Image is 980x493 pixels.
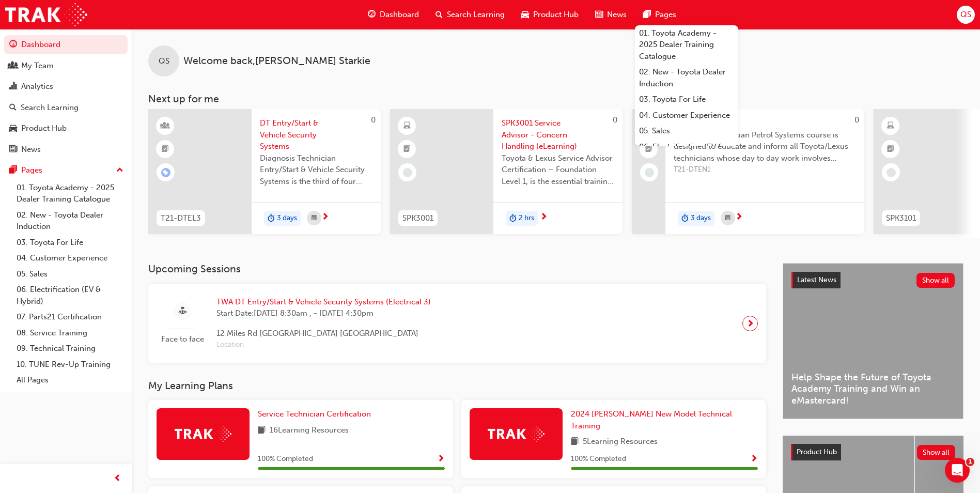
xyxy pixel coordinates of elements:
[21,144,41,156] div: News
[887,143,894,156] span: booktick-icon
[321,213,329,222] span: next-icon
[783,263,963,419] a: Latest NewsShow allHelp Shape the Future of Toyota Academy Training and Win an eMastercard!
[583,436,658,449] span: 5 Learning Resources
[258,408,375,420] a: Service Technician Certification
[4,140,128,159] a: News
[643,8,651,21] span: pages-icon
[12,357,128,373] a: 10. TUNE Rev-Up Training
[368,8,376,21] span: guage-icon
[613,115,617,125] span: 0
[403,168,412,177] span: learningRecordVerb_NONE-icon
[402,212,433,224] span: SPK3001
[635,25,738,65] a: 01. Toyota Academy - 2025 Dealer Training Catalogue
[161,212,201,224] span: T21-DTEL3
[886,212,916,224] span: SPK3101
[960,9,971,21] span: QS
[175,426,231,442] img: Trak
[887,119,894,133] span: learningResourceType_ELEARNING-icon
[277,212,297,224] span: 3 days
[159,55,169,67] span: QS
[571,453,626,465] span: 100 % Completed
[571,436,579,449] span: book-icon
[12,207,128,235] a: 02. New - Toyota Dealer Induction
[674,117,856,129] span: DT Petrol Systems
[571,408,758,432] a: 2024 [PERSON_NAME] New Model Technical Training
[691,212,711,224] span: 3 days
[216,307,431,319] span: Start Date: [DATE] 8:30am , - [DATE] 4:30pm
[427,4,513,25] a: search-iconSearch Learning
[380,9,419,21] span: Dashboard
[12,250,128,266] a: 04. Customer Experience
[645,143,652,156] span: booktick-icon
[9,124,17,133] span: car-icon
[681,212,689,225] span: duration-icon
[655,9,676,21] span: Pages
[957,6,975,24] button: QS
[750,453,758,466] button: Show Progress
[447,9,505,21] span: Search Learning
[533,9,579,21] span: Product Hub
[435,8,443,21] span: search-icon
[183,55,370,67] span: Welcome back , [PERSON_NAME] Starkie
[635,64,738,91] a: 02. New - Toyota Dealer Induction
[791,444,955,460] a: Product HubShow all
[390,109,623,234] a: 0SPK3001SPK3001 Service Advisor - Concern Handling (eLearning)Toyota & Lexus Service Advisor Cert...
[9,166,17,175] span: pages-icon
[12,282,128,309] a: 06. Electrification (EV & Hybrid)
[12,266,128,282] a: 05. Sales
[916,273,955,288] button: Show all
[9,103,17,113] span: search-icon
[571,409,732,430] span: 2024 [PERSON_NAME] New Model Technical Training
[886,168,896,177] span: learningRecordVerb_NONE-icon
[635,4,685,25] a: pages-iconPages
[148,263,766,275] h3: Upcoming Sessions
[21,122,67,134] div: Product Hub
[502,152,614,188] span: Toyota & Lexus Service Advisor Certification – Foundation Level 1, is the essential training cour...
[791,372,955,407] span: Help Shape the Future of Toyota Academy Training and Win an eMastercard!
[12,309,128,325] a: 07. Parts21 Certification
[645,168,654,177] span: learningRecordVerb_NONE-icon
[161,168,170,177] span: learningRecordVerb_ENROLL-icon
[4,56,128,75] a: My Team
[114,472,121,485] span: prev-icon
[312,212,317,225] span: calendar-icon
[4,35,128,54] a: Dashboard
[12,341,128,357] a: 09. Technical Training
[216,296,431,308] span: TWA DT Entry/Start & Vehicle Security Systems (Electrical 3)
[9,145,17,155] span: news-icon
[268,212,275,225] span: duration-icon
[360,4,427,25] a: guage-iconDashboard
[966,458,974,466] span: 1
[437,455,445,464] span: Show Progress
[513,4,587,25] a: car-iconProduct Hub
[9,40,17,50] span: guage-icon
[9,82,17,91] span: chart-icon
[725,212,730,225] span: calendar-icon
[132,93,980,105] h3: Next up for me
[148,380,766,392] h3: My Learning Plans
[179,305,186,318] span: sessionType_FACE_TO_FACE-icon
[5,3,87,26] img: Trak
[4,161,128,180] button: Pages
[635,91,738,107] a: 03. Toyota For Life
[12,325,128,341] a: 08. Service Training
[116,164,123,177] span: up-icon
[797,448,837,456] span: Product Hub
[12,235,128,251] a: 03. Toyota For Life
[502,117,614,152] span: SPK3001 Service Advisor - Concern Handling (eLearning)
[12,372,128,388] a: All Pages
[4,119,128,138] a: Product Hub
[162,143,169,156] span: booktick-icon
[674,129,856,164] span: Diagnosis Technician Petrol Systems course is designed to educate and inform all Toyota/Lexus tec...
[21,60,54,72] div: My Team
[635,139,738,166] a: 06. Electrification (EV & Hybrid)
[635,123,738,139] a: 05. Sales
[157,333,208,345] span: Face to face
[437,453,445,466] button: Show Progress
[21,81,53,93] div: Analytics
[157,292,758,355] a: Face to faceTWA DT Entry/Start & Vehicle Security Systems (Electrical 3)Start Date:[DATE] 8:30am ...
[595,8,603,21] span: news-icon
[674,164,856,176] span: T21-DTEN1
[735,213,743,222] span: next-icon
